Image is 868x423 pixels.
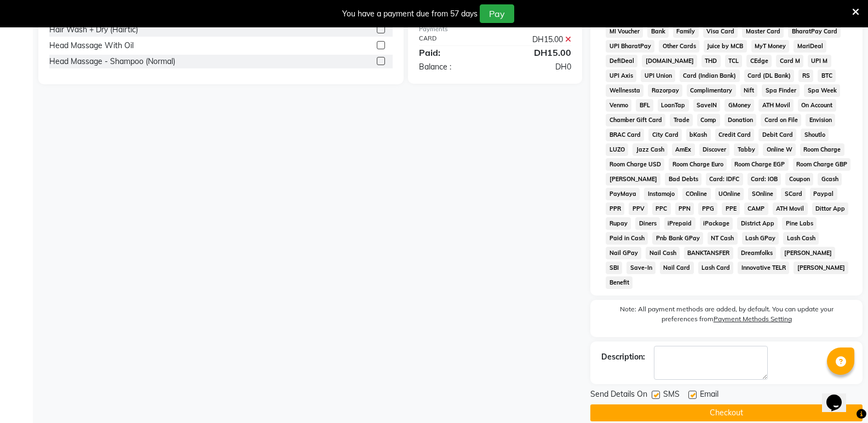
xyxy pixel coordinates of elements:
[780,247,835,259] span: [PERSON_NAME]
[606,247,641,259] span: Nail GPay
[686,129,711,141] span: bKash
[606,143,628,156] span: LUZO
[606,129,644,141] span: BRAC Card
[734,143,758,156] span: Tabby
[660,262,694,274] span: Nail Card
[648,84,682,97] span: Razorpay
[781,188,806,200] span: SCard
[783,232,819,245] span: Lash Cash
[715,188,744,200] span: UOnline
[342,8,478,20] div: You have a payment due from 57 days
[411,61,495,73] div: Balance :
[658,99,689,112] span: LoanTap
[601,304,852,328] label: Note: All payment methods are added, by default. You can update your preferences from
[818,173,842,186] span: Gcash
[419,25,571,34] div: Payments
[698,262,734,274] span: Lash Card
[758,99,794,112] span: ATH Movil
[670,114,693,126] span: Trade
[703,25,738,38] span: Visa Card
[800,143,844,156] span: Room Charge
[751,40,790,53] span: MyT Money
[682,188,711,200] span: COnline
[606,114,665,126] span: Chamber Gift Card
[793,158,851,171] span: Room Charge GBP
[641,69,675,82] span: UPI Union
[810,188,837,200] span: Paypal
[606,158,664,171] span: Room Charge USD
[411,46,495,59] div: Paid:
[664,217,695,230] span: iPrepaid
[742,25,784,38] span: Master Card
[646,247,680,259] span: Nail Cash
[693,99,721,112] span: SaveIN
[647,25,669,38] span: Bank
[590,389,647,402] span: Send Details On
[794,262,848,274] span: [PERSON_NAME]
[776,55,803,67] span: Card M
[606,202,624,215] span: PPR
[725,114,757,126] span: Donation
[700,217,733,230] span: iPackage
[652,232,703,245] span: Pnb Bank GPay
[818,69,836,82] span: BTC
[606,25,643,38] span: MI Voucher
[606,276,633,289] span: Benefit
[684,247,733,259] span: BANKTANSFER
[806,114,835,126] span: Envision
[606,217,631,230] span: Rupay
[706,173,743,186] span: Card: IDFC
[731,158,789,171] span: Room Charge EGP
[785,173,813,186] span: Coupon
[606,99,631,112] span: Venmo
[411,34,495,45] div: CARD
[606,188,640,200] span: PayMaya
[746,55,772,67] span: CEdge
[606,40,654,53] span: UPI BharatPay
[699,143,730,156] span: Discover
[49,24,138,36] div: Hair Wash + Dry (Hairtic)
[480,4,514,23] button: Pay
[798,99,836,112] span: On Account
[738,262,789,274] span: Innovative TELR
[49,56,175,67] div: Head Massage - Shampoo (Normal)
[804,84,840,97] span: Spa Week
[798,69,813,82] span: RS
[669,158,727,171] span: Room Charge Euro
[782,217,817,230] span: Pine Labs
[763,143,796,156] span: Online W
[762,84,800,97] span: Spa Finder
[715,129,755,141] span: Credit Card
[672,143,695,156] span: AmEx
[788,25,841,38] span: BharatPay Card
[648,129,682,141] span: City Card
[495,46,579,59] div: DH15.00
[758,129,796,141] span: Debit Card
[675,202,694,215] span: PPN
[738,247,777,259] span: Dreamfolks
[748,188,777,200] span: SOnline
[642,55,697,67] span: [DOMAIN_NAME]
[737,217,778,230] span: District App
[794,40,826,53] span: MariDeal
[722,202,740,215] span: PPE
[714,314,792,324] label: Payment Methods Setting
[606,55,637,67] span: DefiDeal
[601,351,645,363] div: Description:
[665,173,702,186] span: Bad Debts
[633,143,668,156] span: Jazz Cash
[761,114,801,126] span: Card on File
[626,262,656,274] span: Save-In
[801,129,829,141] span: Shoutlo
[725,99,754,112] span: GMoney
[663,389,680,402] span: SMS
[606,232,648,245] span: Paid in Cash
[49,40,134,51] div: Head Massage With Oil
[744,69,795,82] span: Card (DL Bank)
[590,404,863,421] button: Checkout
[606,262,622,274] span: SBI
[652,202,671,215] span: PPC
[822,379,857,412] iframe: chat widget
[673,25,699,38] span: Family
[606,84,643,97] span: Wellnessta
